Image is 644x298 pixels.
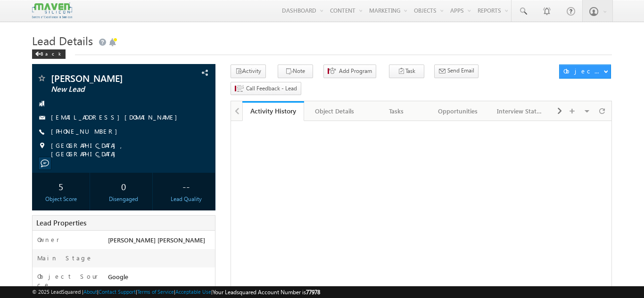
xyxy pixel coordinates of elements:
[312,105,357,117] div: Object Details
[32,288,320,297] span: © 2025 LeadSquared | | | | |
[373,105,419,117] div: Tasks
[213,289,320,296] span: Your Leadsquared Account Number is
[306,289,320,296] span: 77978
[51,73,164,83] span: [PERSON_NAME]
[278,64,313,78] button: Note
[106,272,215,285] div: Google
[32,49,66,59] div: Back
[36,218,86,227] span: Lead Properties
[160,177,213,195] div: --
[175,289,211,295] a: Acceptable Use
[37,235,59,244] label: Owner
[51,113,182,121] a: [EMAIL_ADDRESS][DOMAIN_NAME]
[366,101,428,121] a: Tasks
[108,236,205,244] span: [PERSON_NAME] [PERSON_NAME]
[242,101,304,121] a: Activity History
[339,67,372,75] span: Add Program
[51,141,198,158] span: [GEOGRAPHIC_DATA], [GEOGRAPHIC_DATA]
[231,82,301,96] button: Call Feedback - Lead
[389,64,424,78] button: Task
[37,272,99,289] label: Object Source
[83,289,97,295] a: About
[99,289,136,295] a: Contact Support
[559,64,611,79] button: Object Actions
[97,177,150,195] div: 0
[246,84,297,93] span: Call Feedback - Lead
[489,101,551,121] a: Interview Status
[32,33,93,48] span: Lead Details
[563,67,603,75] div: Object Actions
[32,2,72,19] img: Custom Logo
[428,101,489,121] a: Opportunities
[51,127,122,137] span: [PHONE_NUMBER]
[497,105,543,117] div: Interview Status
[447,66,474,75] span: Send Email
[160,195,213,203] div: Lead Quality
[304,101,366,121] a: Object Details
[34,195,87,203] div: Object Score
[434,64,479,78] button: Send Email
[435,105,481,117] div: Opportunities
[34,177,87,195] div: 5
[323,64,376,78] button: Add Program
[97,195,150,203] div: Disengaged
[137,289,174,295] a: Terms of Service
[231,64,266,78] button: Activity
[51,85,164,94] span: New Lead
[32,49,70,57] a: Back
[37,254,93,262] label: Main Stage
[249,106,297,115] div: Activity History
